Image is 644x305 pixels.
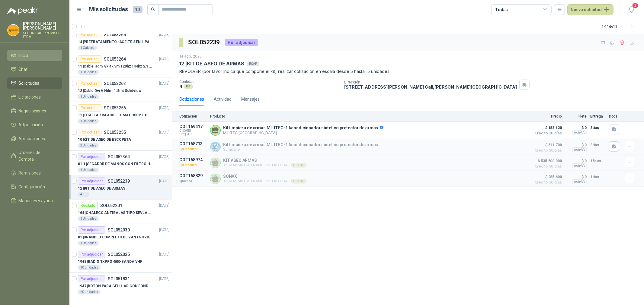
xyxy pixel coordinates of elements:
[78,259,142,265] p: 1948 | RADIO TXPRO-500-BANDA VHF
[7,7,38,14] img: Logo peakr
[344,84,517,90] p: [STREET_ADDRESS][PERSON_NAME] Cali , [PERSON_NAME][GEOGRAPHIC_DATA]
[78,119,99,124] div: 1 Unidades
[108,179,130,183] p: SOL052239
[214,96,232,102] div: Actividad
[572,163,587,168] div: Incluido
[78,104,101,112] div: Por cotizar
[78,64,153,69] p: 11 | Cable Hdmi 8k 4k 3m 120hz 144hz 2.1 Alta Velocidad
[7,181,62,193] a: Configuración
[179,124,207,129] p: COT169417
[19,135,45,142] span: Aprobaciones
[632,3,639,8] span: 2
[590,173,605,181] p: 1 días
[566,124,587,131] p: $ 0
[159,81,169,86] p: [DATE]
[179,178,207,184] p: Ignorada
[19,197,53,204] span: Manuales y ayuda
[223,158,307,163] p: KIT ASEO ARMAS
[159,276,169,282] p: [DATE]
[78,226,105,234] div: Por adjudicar
[23,31,62,39] p: SEGURIDAD PROVISER LTDA
[7,167,62,179] a: Remisiones
[223,130,383,135] p: MILITEC [GEOGRAPHIC_DATA]
[7,64,62,75] a: Chat
[19,184,45,190] span: Configuración
[223,174,307,179] p: SONAX
[104,81,126,86] p: SOL053263
[151,7,155,11] span: search
[78,143,99,148] div: 2 Unidades
[19,121,43,128] span: Adjudicación
[609,114,621,118] p: Docs
[590,141,605,149] p: 3 días
[78,283,153,289] p: 1947 | BOTON PARA CELULAR CON FONDO AMARILLO
[133,6,143,13] span: 10
[78,251,105,258] div: Por adjudicar
[532,157,562,165] span: $ 535.500.000
[188,38,220,47] h3: SOL052239
[179,133,207,136] span: Exp: [DATE]
[69,53,172,77] a: Por cotizarSOL053264[DATE] 11 |Cable Hdmi 8k 4k 3m 120hz 144hz 2.1 Alta Velocidad1 Unidades
[225,39,258,46] div: Por adjudicar
[7,133,62,144] a: Aprobaciones
[69,175,172,200] a: Por adjudicarSOL052239[DATE] 12 |KIT DE ASEO DE ARMAS4 KIT
[223,179,307,184] p: TIENDA MILITAR RANGERS TACTICAL
[19,66,28,73] span: Chat
[210,142,220,152] img: Company Logo
[590,124,605,131] p: 3 días
[291,179,307,184] div: Directo
[532,131,562,135] span: Crédito 30 días
[532,114,562,118] p: Precio
[78,55,101,63] div: Por cotizar
[159,32,169,38] p: [DATE]
[532,181,562,184] span: Crédito 30 días
[179,61,244,67] p: 12 | KIT DE ASEO DE ARMAS
[159,252,169,257] p: [DATE]
[179,54,202,59] p: 14 ago, 2025
[572,130,587,135] div: Incluido
[108,155,130,159] p: SOL052364
[19,170,41,176] span: Remisiones
[108,228,130,232] p: SOL052030
[179,80,339,84] p: Cantidad
[567,4,614,15] button: Nueva solicitud
[69,200,172,224] a: RecibidoSOL052201[DATE] 164 |CHALECO ANTIBALAS TIPO KEVLA T/ M1 Unidades
[69,29,172,53] a: Por cotizarSOL053265[DATE] 14 |PRETRATAMIENTO -ACEITE 3 EN 1 PARA ARMAMENTO1 Galones
[78,290,101,294] div: 20 Unidades
[572,179,587,184] div: Incluido
[223,125,383,131] p: Kit limpieza de armas MILITEC-1 Acondicionador sintético protector de armas
[223,147,378,152] p: Sumivalle
[159,56,169,62] p: [DATE]
[78,202,98,209] div: Recibido
[7,195,62,206] a: Manuales y ayuda
[7,147,62,165] a: Órdenes de Compra
[89,5,128,14] h1: Mis solicitudes
[69,77,172,102] a: Por cotizarSOL053263[DATE] 12 |Cable Dvi A Hdmi 1.8mt Solidview1 Unidades
[108,252,130,256] p: SOL052025
[78,275,105,282] div: Por adjudicar
[241,96,260,102] div: Mensajes
[179,146,207,152] p: Por recotizar
[532,141,562,149] span: $ 511.700
[291,163,307,168] div: Directo
[78,112,153,118] p: 11 | TOALLA KIM AIRFLEX MAT, 100MT-DISPENSADOR- caja x6
[223,163,307,168] p: TIENDA MILITAR RANGERS TACTICAL
[69,151,172,175] a: Por adjudicarSOL052364[DATE] 01.1 |SECADOR DE MANOS CON FILTRO HEPA, SECADO RAPIDO4 Unidades
[69,126,172,151] a: Por cotizarSOL053255[DATE] 10 |KIT DE ASEO DE ESCOPETA2 Unidades
[78,168,99,172] div: 4 Unidades
[7,105,62,117] a: Negociaciones
[7,91,62,103] a: Licitaciones
[179,96,204,102] div: Cotizaciones
[159,203,169,209] p: [DATE]
[179,129,207,133] span: C: [DATE]
[572,147,587,152] div: Incluido
[78,178,105,185] div: Por adjudicar
[7,119,62,130] a: Adjudicación
[78,153,105,160] div: Por adjudicar
[19,149,56,162] span: Órdenes de Compra
[78,70,99,75] div: 1 Unidades
[566,173,587,181] p: $ 0
[23,22,62,30] p: [PERSON_NAME] [PERSON_NAME]
[532,149,562,152] span: Crédito 30 días
[159,154,169,160] p: [DATE]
